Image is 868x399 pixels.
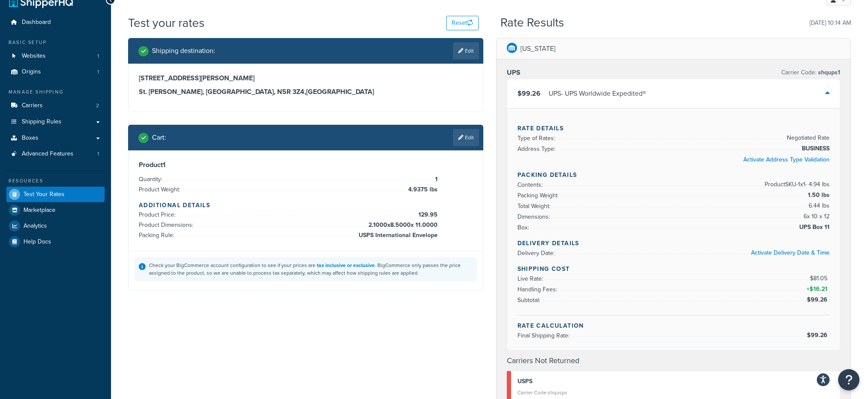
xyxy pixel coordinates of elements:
a: Activate Delivery Date & Time [751,248,830,257]
span: Dimensions: [517,212,552,221]
a: Edit [453,129,479,146]
a: Advanced Features1 [6,146,105,162]
p: [US_STATE] [520,43,555,55]
h2: Rate Results [500,16,564,29]
span: Live Rate: [517,274,545,283]
span: $99.26 [807,331,830,340]
a: Websites1 [6,48,105,64]
h4: Delivery Details [517,239,830,248]
a: Boxes [6,130,105,146]
a: Dashboard [6,15,105,30]
span: Websites [22,53,46,60]
span: 129.95 [416,210,438,220]
a: Origins1 [6,64,105,80]
div: Manage Shipping [6,88,105,96]
div: Basic Setup [6,39,105,46]
h4: Carriers Not Returned [507,355,841,367]
span: Marketplace [23,207,56,214]
div: UPS - UPS Worldwide Expedited® [549,88,646,100]
span: Product Price: [139,210,178,219]
h3: [STREET_ADDRESS][PERSON_NAME] [139,74,473,82]
a: Shipping Rules [6,114,105,130]
span: Carriers [22,102,43,109]
span: $81.05 [810,274,830,283]
h1: Test your rates [128,15,205,31]
p: [DATE] 10:14 AM [810,17,851,29]
a: Marketplace [6,202,105,218]
a: Test Your Rates [6,187,105,202]
span: shqups1 [816,68,840,77]
h4: Shipping Cost [517,264,830,273]
span: Test Your Rates [23,191,64,198]
span: Product Weight: [139,185,182,194]
span: Final Shipping Rate: [517,331,572,340]
button: Reset [446,16,479,30]
span: USPS International Envelope [357,230,438,241]
div: Check your BigCommerce account configuration to see if your prices are . BigCommerce only passes ... [149,261,473,277]
span: Total Weight: [517,202,552,211]
span: Packing Rule: [139,231,176,240]
span: Negotiated Rate [785,133,830,143]
button: Open Resource Center [838,369,859,390]
span: Type of Rates: [517,134,557,143]
span: Advanced Features [22,150,73,158]
a: tax inclusive or exclusive [317,261,375,269]
span: Shipping Rules [22,118,61,126]
a: Carriers2 [6,98,105,114]
div: Resources [6,177,105,185]
span: $16.21 [810,285,830,293]
h2: Cart : [152,134,166,141]
span: 1 [97,53,99,60]
li: Carriers [6,98,105,114]
span: Subtotal: [517,296,542,305]
span: 1.50 lbs [806,190,830,200]
h4: Packing Details [517,170,830,179]
span: 2.1000 x 8.5000 x 11.0000 [366,220,438,230]
span: Quantity: [139,175,164,184]
a: Edit [453,42,479,59]
span: 1 [433,174,438,185]
span: 4.9375 lbs [406,185,438,195]
span: Product SKU-1 x 1 - 4.94 lbs [763,179,830,190]
h3: UPS [507,68,520,77]
span: Analytics [23,223,47,230]
span: Product Dimensions: [139,220,196,229]
span: 2 [96,102,99,109]
h2: Shipping destination : [152,47,215,55]
span: 6.44 lbs [807,201,830,211]
a: Analytics [6,218,105,234]
span: + [805,284,830,294]
span: BUSINESS [800,144,830,154]
li: Websites [6,48,105,64]
li: Origins [6,64,105,80]
span: 6 x 10 x 12 [801,211,830,222]
a: Activate Address Type Validation [743,155,830,164]
span: Delivery Date: [517,249,557,258]
span: Origins [22,68,41,76]
span: Help Docs [23,238,51,246]
span: Contents: [517,180,545,189]
span: UPS Box 11 [797,222,830,232]
span: Box: [517,223,531,232]
div: USPS [517,376,834,387]
li: Advanced Features [6,146,105,162]
h3: Product 1 [139,161,473,169]
span: $99.26 [517,88,541,98]
a: Help Docs [6,234,105,249]
h4: Additional Details [139,201,473,210]
span: Boxes [22,135,38,142]
span: Dashboard [22,19,51,26]
h4: Rate Details [517,124,830,133]
p: Carrier Code: [781,67,840,79]
span: 1 [97,68,99,76]
span: Address Type: [517,144,558,153]
span: Handling Fees: [517,285,559,294]
h3: St. [PERSON_NAME], [GEOGRAPHIC_DATA], N5R 3Z4 , [GEOGRAPHIC_DATA] [139,88,473,96]
div: Carrier Code: shqusps [517,387,834,399]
